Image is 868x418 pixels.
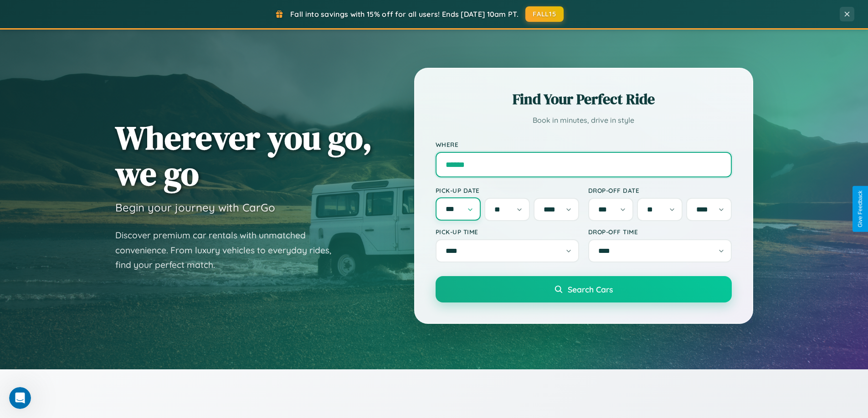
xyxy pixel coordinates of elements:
[857,191,863,227] div: Give Feedback
[115,120,372,191] h1: Wherever you go, we go
[588,228,732,236] label: Drop-off Time
[115,228,343,272] p: Discover premium car rentals with unmatched convenience. From luxury vehicles to everyday rides, ...
[568,284,613,294] span: Search Cars
[9,387,31,409] iframe: Intercom live chat
[525,6,564,22] button: FALL15
[436,228,579,236] label: Pick-up Time
[436,114,732,127] p: Book in minutes, drive in style
[588,186,732,194] label: Drop-off Date
[436,276,732,302] button: Search Cars
[115,201,275,214] h3: Begin your journey with CarGo
[436,141,732,148] label: Where
[436,186,579,194] label: Pick-up Date
[290,10,519,19] span: Fall into savings with 15% off for all users! Ends [DATE] 10am PT.
[436,89,732,109] h2: Find Your Perfect Ride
